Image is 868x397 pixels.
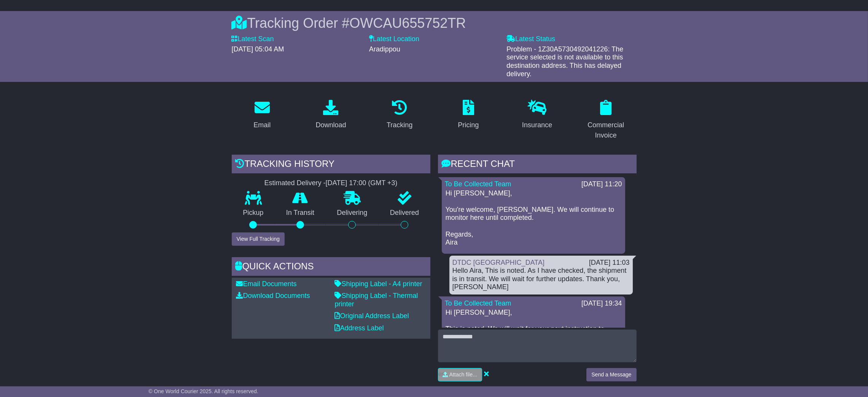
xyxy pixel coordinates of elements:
p: Hi [PERSON_NAME], You're welcome, [PERSON_NAME]. We will continue to monitor here until completed... [446,189,621,247]
label: Latest Scan [232,35,274,43]
div: [DATE] 11:20 [581,180,622,189]
div: Estimated Delivery - [232,179,430,187]
div: Hello Aira, This is noted. As I have checked, the shipment is in transit. We will wait for furthe... [452,267,630,291]
a: Tracking [382,97,417,133]
span: [DATE] 05:04 AM [232,45,284,53]
a: Shipping Label - A4 printer [335,280,422,288]
a: To Be Collected Team [445,180,511,188]
a: Pricing [453,97,484,133]
a: Address Label [335,324,384,332]
a: To Be Collected Team [445,299,511,307]
p: Hi [PERSON_NAME], This is noted. We will wait for your next instruction to proceed with this book... [446,309,621,366]
div: Insurance [522,120,552,130]
div: Tracking history [232,155,430,175]
a: Insurance [517,97,557,133]
a: Email [248,97,276,133]
p: Delivered [379,209,430,217]
div: [DATE] 11:03 [589,259,630,267]
a: Download Documents [236,292,310,299]
div: [DATE] 17:00 (GMT +3) [326,179,398,187]
a: Commercial Invoice [575,97,637,143]
p: Delivering [326,209,379,217]
div: [DATE] 19:34 [581,299,622,308]
p: In Transit [275,209,326,217]
button: Send a Message [586,368,636,381]
div: Commercial Invoice [580,120,632,141]
a: Email Documents [236,280,297,288]
a: Original Address Label [335,312,409,320]
label: Latest Location [369,35,419,43]
label: Latest Status [506,35,555,43]
div: Quick Actions [232,257,430,278]
div: Pricing [458,120,479,130]
div: Email [253,120,271,130]
a: Shipping Label - Thermal printer [335,292,418,308]
div: Download [315,120,346,130]
span: OWCAU655752TR [349,15,466,31]
span: © One World Courier 2025. All rights reserved. [148,388,258,394]
div: Tracking Order # [232,15,637,31]
button: View Full Tracking [232,232,285,246]
div: Tracking [387,120,412,130]
p: Pickup [232,209,275,217]
span: Problem - 1Z30A5730492041226: The service selected is not available to this destination address. ... [506,45,623,78]
a: DTDC [GEOGRAPHIC_DATA] [452,259,545,266]
a: Download [311,97,351,133]
span: Aradippou [369,45,400,53]
div: RECENT CHAT [438,155,637,175]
